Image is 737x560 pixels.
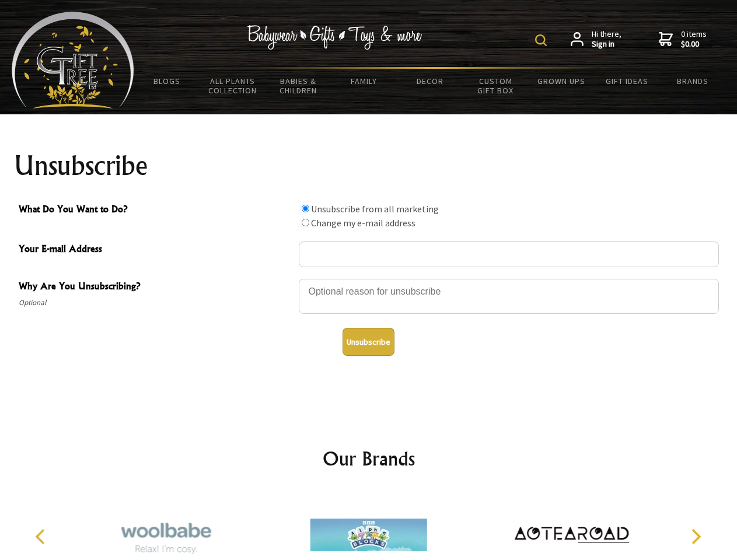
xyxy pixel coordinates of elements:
[343,328,394,356] button: Unsubscribe
[571,29,621,50] a: Hi there,Sign in
[592,29,621,50] span: Hi there,
[397,69,463,93] a: Decor
[528,69,594,93] a: Grown Ups
[23,444,714,473] h2: Our Brands
[266,69,331,103] a: Babies & Children
[299,279,719,314] textarea: Why Are You Unsubscribing?
[683,524,708,549] button: Next
[660,69,726,93] a: Brands
[19,279,293,296] span: Why Are You Unsubscribing?
[302,219,309,226] input: What Do You Want to Do?
[594,69,660,93] a: Gift Ideas
[19,296,293,310] span: Optional
[29,524,55,549] button: Previous
[659,29,707,50] a: 0 items$0.00
[247,25,422,50] img: Babywear - Gifts - Toys & more
[12,12,134,108] img: Babyware - Gifts - Toys and more...
[19,242,293,258] span: Your E-mail Address
[302,205,309,212] input: What Do You Want to Do?
[592,39,621,50] strong: Sign in
[681,39,707,50] strong: $0.00
[134,69,200,93] a: BLOGS
[463,69,529,103] a: Custom Gift Box
[311,217,415,229] label: Change my e-mail address
[299,242,719,267] input: Your E-mail Address
[14,152,724,180] h1: Unsubscribe
[331,69,397,93] a: Family
[535,34,547,46] img: product search
[311,203,439,215] label: Unsubscribe from all marketing
[19,202,293,219] span: What Do You Want to Do?
[200,69,266,103] a: All Plants Collection
[681,29,707,50] span: 0 items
